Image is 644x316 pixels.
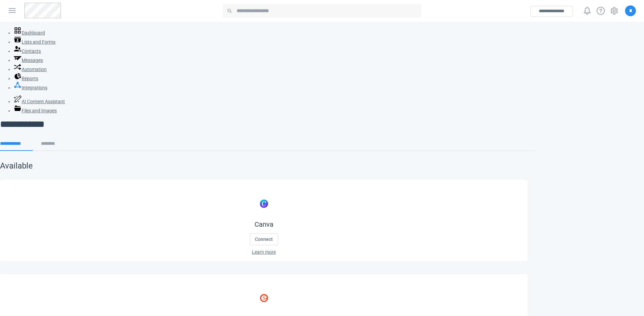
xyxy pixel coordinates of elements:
a: Automation [14,67,47,72]
a: Files and Images [14,108,57,113]
span: Contacts [22,48,41,54]
a: Lists and Forms [14,39,55,45]
span: Automation [22,67,47,72]
a: Reports [14,76,38,81]
span: AI Content Assistant [22,99,65,104]
a: Messages [14,58,43,63]
h3: Canva [7,220,521,229]
span: Lists and Forms [22,39,55,45]
span: Reports [22,76,38,81]
a: Dashboard [14,30,45,36]
button: Connect [250,233,278,245]
span: Dashboard [22,30,45,36]
a: Learn more [252,249,276,255]
span: Integrations [22,85,47,90]
a: Contacts [14,48,41,54]
a: AI Content Assistant [14,99,65,104]
span: Messages [22,58,43,63]
span: Files and Images [22,108,57,113]
a: Integrations [14,85,47,90]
